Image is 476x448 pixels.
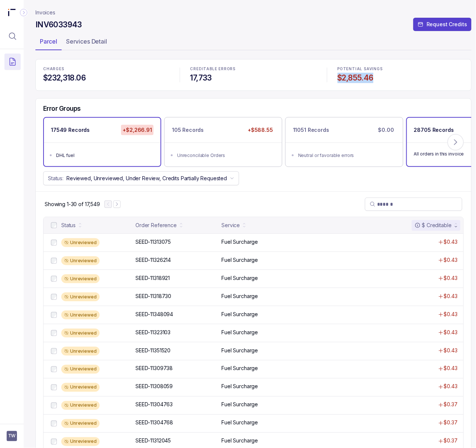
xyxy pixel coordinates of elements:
input: checkbox-checkbox [51,276,57,282]
p: 17549 Records [51,126,90,134]
p: 11051 Records [293,126,329,134]
div: Unreviewed [61,329,100,338]
p: Services Detail [66,37,107,46]
h5: Error Groups [43,105,81,113]
p: Fuel Surcharge [221,437,258,445]
p: $0.37 [444,437,458,445]
p: Fuel Surcharge [221,274,258,282]
p: $0.43 [444,274,458,282]
p: $0.00 [377,125,396,135]
p: Parcel [40,37,57,46]
h4: INV6033943 [35,20,82,30]
div: Unreviewed [61,437,100,446]
div: Unreviewed [61,419,100,428]
p: Fuel Surcharge [221,347,258,354]
p: SEED-11318921 [135,274,170,282]
div: Unreviewed [61,274,100,283]
p: Request Credits [427,21,467,28]
p: Fuel Surcharge [221,238,258,246]
li: Tab Services Detail [62,35,111,50]
button: Menu Icon Button DocumentTextIcon [4,54,21,70]
li: Tab Parcel [35,35,62,50]
button: Request Credits [413,18,472,31]
p: $0.43 [444,329,458,336]
input: checkbox-checkbox [51,294,57,300]
div: DHL fuel [56,152,153,159]
p: CHARGES [43,67,169,71]
p: CREDITABLE ERRORS [190,67,317,71]
div: Collapse Icon [19,8,28,17]
input: checkbox-checkbox [51,384,57,390]
p: $0.43 [444,293,458,300]
p: 105 Records [172,126,204,134]
p: Showing 1-30 of 17,549 [45,201,100,208]
p: SEED-11348094 [135,311,173,318]
p: SEED-11318730 [135,293,171,300]
p: Fuel Surcharge [221,329,258,336]
a: Invoices [35,9,55,16]
p: $0.43 [444,365,458,372]
p: $0.43 [444,238,458,246]
h4: $2,855.46 [338,73,464,83]
button: Next Page [113,201,121,208]
p: SEED-11313075 [135,238,171,246]
input: checkbox-checkbox [51,366,57,372]
div: $ Creditable [415,222,452,229]
div: Service [221,222,240,229]
p: Fuel Surcharge [221,311,258,318]
p: 28705 Records [414,126,454,134]
p: Fuel Surcharge [221,383,258,390]
p: $0.37 [444,419,458,427]
p: $0.43 [444,256,458,264]
nav: breadcrumb [35,9,55,16]
input: checkbox-checkbox [51,439,57,445]
input: checkbox-checkbox [51,348,57,354]
input: checkbox-checkbox [51,330,57,336]
div: Unreviewed [61,293,100,301]
div: Remaining page entries [45,201,100,208]
input: checkbox-checkbox [51,421,57,427]
button: User initials [7,431,17,441]
input: checkbox-checkbox [51,258,57,264]
p: SEED-11326214 [135,256,171,264]
div: Unreviewed [61,347,100,356]
div: Unreviewed [61,238,100,247]
h4: $232,318.06 [43,73,169,83]
p: +$2,266.91 [121,125,154,135]
p: $0.43 [444,347,458,354]
ul: Tab Group [35,35,472,50]
p: SEED-11304768 [135,419,173,427]
p: Fuel Surcharge [221,293,258,300]
h4: 17,733 [190,73,317,83]
button: Status:Reviewed, Unreviewed, Under Review, Credits Partially Requested [43,171,239,185]
p: Fuel Surcharge [221,365,258,372]
p: Reviewed, Unreviewed, Under Review, Credits Partially Requested [66,175,227,182]
div: Unreviewed [61,256,100,265]
input: checkbox-checkbox [51,312,57,318]
div: Status [61,222,76,229]
input: checkbox-checkbox [51,403,57,408]
p: SEED-11351520 [135,347,170,354]
p: $0.43 [444,383,458,390]
input: checkbox-checkbox [51,222,57,228]
p: SEED-11304763 [135,401,173,408]
div: Unreviewed [61,401,100,410]
p: SEED-11312045 [135,437,171,445]
p: POTENTIAL SAVINGS [338,67,464,71]
p: SEED-11323103 [135,329,170,336]
p: Fuel Surcharge [221,401,258,408]
p: SEED-11308059 [135,383,173,390]
div: Neutral or favorable errors [298,152,395,159]
p: $0.37 [444,401,458,408]
div: Unreviewed [61,311,100,319]
div: Unreviewed [61,383,100,392]
div: Unreconcilable Orders [177,152,274,159]
div: Unreviewed [61,365,100,374]
p: Status: [48,175,63,182]
p: +$588.55 [246,125,275,135]
div: Order Reference [135,222,177,229]
p: SEED-11309738 [135,365,173,372]
p: Fuel Surcharge [221,419,258,427]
